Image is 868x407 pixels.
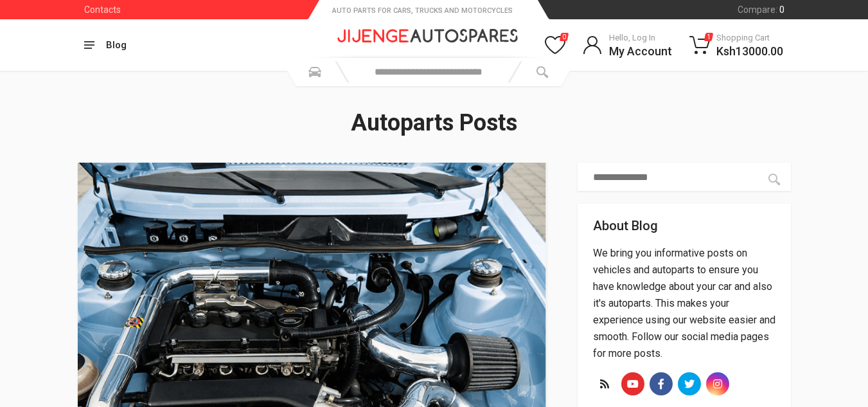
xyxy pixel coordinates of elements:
a: 0 [538,28,572,62]
span: 1 [705,33,713,41]
a: 1Shopping CartKsh13000.00 [682,28,791,62]
span: Compare : [738,5,777,14]
span: Shopping Cart [716,30,783,44]
a: Hello, Log InMy Account [575,28,680,62]
span: 0 [779,5,784,14]
span: My Account [609,42,672,60]
span: Ksh 13000.00 [716,42,783,60]
a: Contacts [84,5,121,14]
h1: Autoparts Posts [351,71,517,163]
a: Blog [100,35,140,56]
span: Hello, Log In [609,30,672,44]
h4: About Blog [593,218,775,233]
span: 0 [560,33,568,41]
div: We bring you informative posts on vehicles and autoparts to ensure you have knowledge about your ... [593,245,775,362]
